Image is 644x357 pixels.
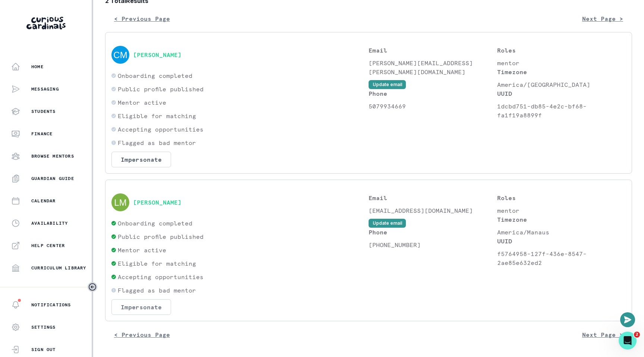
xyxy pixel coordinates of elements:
[111,152,171,167] button: Impersonate
[369,240,497,249] p: [PHONE_NUMBER]
[105,11,179,26] button: < Previous Page
[118,85,203,94] p: Public profile published
[118,138,196,147] p: Flagged as bad mentor
[369,80,406,89] button: Update email
[369,219,406,228] button: Update email
[111,299,171,315] button: Impersonate
[497,59,626,67] p: mentor
[31,176,74,181] p: Guardian Guide
[497,46,626,55] p: Roles
[118,219,192,228] p: Onboarding completed
[620,312,635,327] button: Open or close messaging widget
[497,67,626,76] p: Timezone
[497,80,626,89] p: America/[GEOGRAPHIC_DATA]
[573,11,632,26] button: Next Page >
[369,206,497,215] p: [EMAIL_ADDRESS][DOMAIN_NAME]
[111,46,129,64] img: svg
[31,347,56,353] p: Sign Out
[497,206,626,215] p: mentor
[31,86,59,92] p: Messaging
[26,17,66,29] img: Curious Cardinals Logo
[31,108,56,114] p: Students
[369,89,497,98] p: Phone
[31,198,56,204] p: Calendar
[369,46,497,55] p: Email
[118,272,203,281] p: Accepting opportunities
[497,237,626,246] p: UUID
[31,302,71,308] p: Notifications
[497,215,626,224] p: Timezone
[31,131,53,137] p: Finance
[31,64,44,70] p: Home
[497,193,626,202] p: Roles
[118,111,196,120] p: Eligible for matching
[369,193,497,202] p: Email
[118,286,196,295] p: Flagged as bad mentor
[88,282,97,292] button: Toggle sidebar
[634,332,640,338] span: 2
[497,102,626,120] p: 1dcbd751-db85-4e2c-bf68-fa1f19a8899f
[118,71,192,80] p: Onboarding completed
[133,51,181,59] button: [PERSON_NAME]
[369,102,497,111] p: 5079934669
[31,265,86,271] p: Curriculum Library
[369,228,497,237] p: Phone
[31,220,68,226] p: Availability
[118,232,203,241] p: Public profile published
[118,259,196,268] p: Eligible for matching
[31,324,56,330] p: Settings
[111,193,129,211] img: svg
[497,249,626,267] p: f5764958-127f-436e-8547-2ae85e632ed2
[619,332,637,350] iframe: Intercom live chat
[497,89,626,98] p: UUID
[118,246,166,255] p: Mentor active
[31,243,65,249] p: Help Center
[105,327,179,342] button: < Previous Page
[31,153,74,159] p: Browse Mentors
[118,125,203,134] p: Accepting opportunities
[497,228,626,237] p: America/Manaus
[573,327,632,342] button: Next Page >
[118,98,166,107] p: Mentor active
[133,199,181,206] button: [PERSON_NAME]
[369,59,497,76] p: [PERSON_NAME][EMAIL_ADDRESS][PERSON_NAME][DOMAIN_NAME]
